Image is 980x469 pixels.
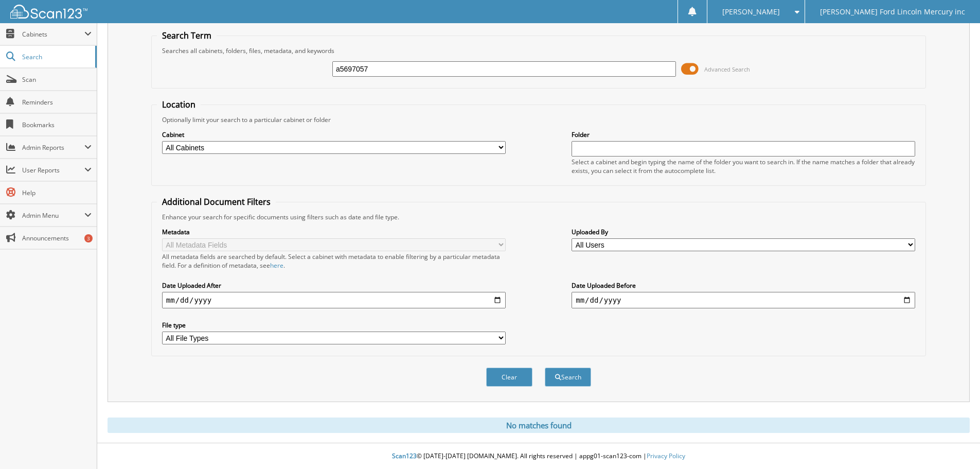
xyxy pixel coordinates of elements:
span: [PERSON_NAME] [722,9,780,15]
label: Cabinet [162,130,506,139]
iframe: Chat Widget [929,420,980,469]
span: Advanced Search [704,65,750,73]
button: Search [545,368,591,387]
label: Uploaded By [572,228,915,236]
a: Privacy Policy [647,451,685,460]
a: here [270,261,283,270]
span: Help [22,188,92,197]
span: Scan123 [392,451,417,460]
legend: Additional Document Filters [157,196,276,207]
input: end [572,292,915,308]
div: All metadata fields are searched by default. Select a cabinet with metadata to enable filtering b... [162,252,506,270]
label: Folder [572,130,915,139]
label: Date Uploaded Before [572,281,915,290]
span: Reminders [22,98,92,107]
div: Select a cabinet and begin typing the name of the folder you want to search in. If the name match... [572,158,915,175]
input: start [162,292,506,308]
div: Searches all cabinets, folders, files, metadata, and keywords [157,46,920,55]
img: scan123-logo-white.svg [10,5,87,19]
span: Scan [22,75,92,84]
label: Date Uploaded After [162,281,506,290]
button: Clear [486,368,532,387]
div: No matches found [108,418,970,433]
span: Announcements [22,234,92,242]
legend: Location [157,99,201,110]
span: Cabinets [22,30,84,39]
span: Search [22,53,90,61]
div: 3 [84,234,93,242]
span: Bookmarks [22,120,92,129]
div: Optionally limit your search to a particular cabinet or folder [157,115,920,124]
label: File type [162,321,506,329]
div: Enhance your search for specific documents using filters such as date and file type. [157,213,920,221]
legend: Search Term [157,30,217,41]
div: © [DATE]-[DATE] [DOMAIN_NAME]. All rights reserved | appg01-scan123-com | [97,444,980,469]
label: Metadata [162,228,506,236]
span: Admin Menu [22,211,84,220]
span: [PERSON_NAME] Ford Lincoln Mercury inc [820,9,965,15]
span: Admin Reports [22,143,84,152]
span: User Reports [22,166,84,175]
